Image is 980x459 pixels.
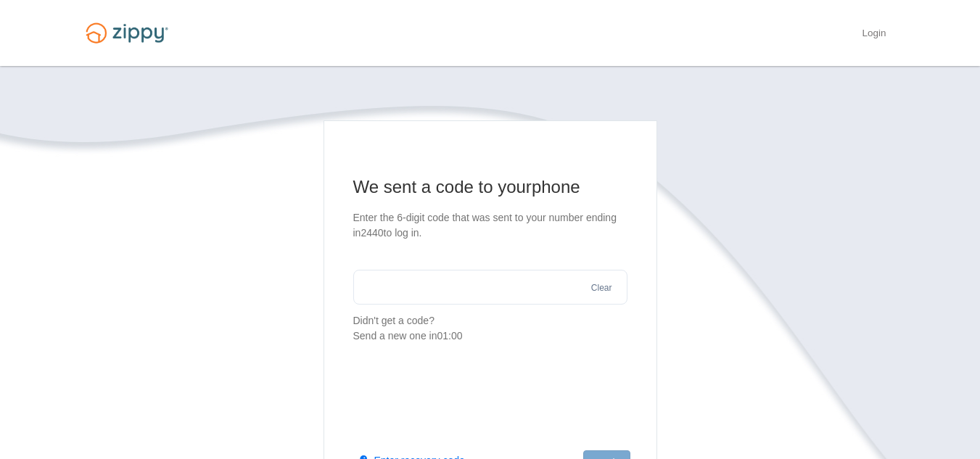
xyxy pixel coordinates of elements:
p: Enter the 6-digit code that was sent to your number ending in 2440 to log in. [353,210,627,241]
button: Clear [587,281,617,295]
div: Send a new one in 01:00 [353,328,627,344]
h1: We sent a code to your phone [353,175,627,199]
p: Didn't get a code? [353,313,627,344]
img: Logo [77,16,177,50]
a: Login [862,28,886,42]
